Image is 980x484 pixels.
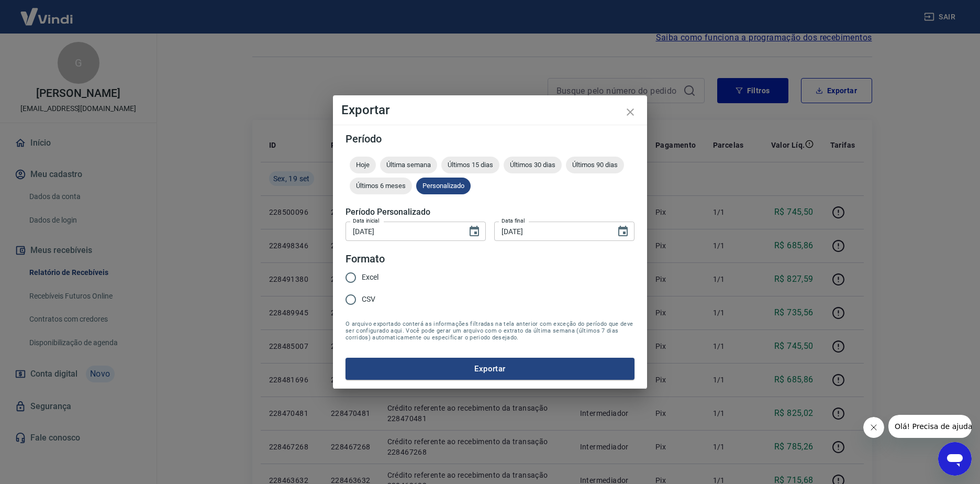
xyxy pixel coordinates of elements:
[353,217,380,225] label: Data inicial
[618,100,643,125] button: close
[863,417,884,438] iframe: Fechar mensagem
[502,217,525,225] label: Data final
[346,358,634,380] button: Exportar
[441,161,499,169] span: Últimos 15 dias
[346,134,634,144] h5: Período
[362,272,378,283] span: Excel
[612,221,633,242] button: Choose date, selected date is 19 de set de 2025
[416,178,471,194] div: Personalizado
[6,7,88,16] span: Olá! Precisa de ajuda?
[938,442,972,476] iframe: Botão para abrir a janela de mensagens
[566,157,624,173] div: Últimos 90 dias
[346,222,460,241] input: DD/MM/YYYY
[362,294,375,305] span: CSV
[346,251,385,267] legend: Formato
[416,182,471,190] span: Personalizado
[346,207,634,217] h5: Período Personalizado
[341,104,639,116] h4: Exportar
[566,161,624,169] span: Últimos 90 dias
[504,161,562,169] span: Últimos 30 dias
[350,178,412,194] div: Últimos 6 meses
[504,157,562,173] div: Últimos 30 dias
[346,321,634,341] span: O arquivo exportado conterá as informações filtradas na tela anterior com exceção do período que ...
[494,222,608,241] input: DD/MM/YYYY
[380,157,437,173] div: Última semana
[350,161,376,169] span: Hoje
[350,157,376,173] div: Hoje
[464,221,485,242] button: Choose date, selected date is 13 de set de 2025
[888,415,972,438] iframe: Mensagem da empresa
[441,157,499,173] div: Últimos 15 dias
[350,182,412,190] span: Últimos 6 meses
[380,161,437,169] span: Última semana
